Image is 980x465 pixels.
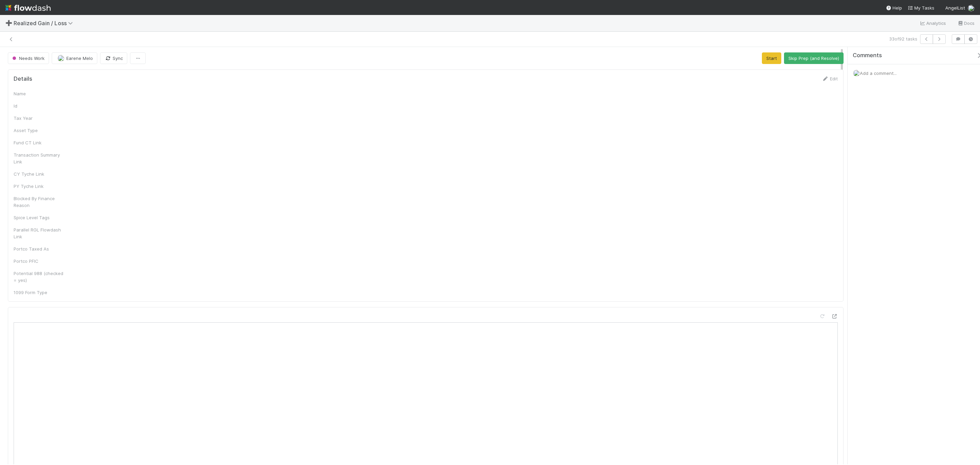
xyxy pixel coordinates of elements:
span: 33 of 92 tasks [889,35,917,42]
div: PY Tyche Link [14,183,65,190]
span: ➕ [5,20,12,26]
div: Tax Year [14,115,65,122]
img: avatar_bc42736a-3f00-4d10-a11d-d22e63cdc729.png [58,55,64,62]
a: Analytics [919,19,946,27]
img: avatar_bc42736a-3f00-4d10-a11d-d22e63cdc729.png [968,5,975,12]
img: avatar_bc42736a-3f00-4d10-a11d-d22e63cdc729.png [853,70,860,77]
h5: Details [14,76,32,82]
span: Earene Melo [66,55,93,61]
div: Portco Taxed As [14,245,65,252]
span: Realized Gain / Loss [14,20,76,27]
span: AngelList [945,5,965,11]
div: Parallel RGL Flowdash Link [14,226,65,240]
div: Id [14,102,65,109]
button: Start [762,52,781,64]
a: Edit [822,76,838,81]
div: Asset Type [14,127,65,134]
span: My Tasks [908,5,934,11]
div: Transaction Summary Link [14,151,65,165]
div: Fund CT Link [14,139,65,146]
div: Blocked By Finance Reason [14,195,65,209]
div: Spice Level Tags [14,214,65,221]
a: Docs [957,19,975,27]
span: Add a comment... [860,70,897,76]
div: Name [14,90,65,97]
button: Sync [100,52,127,64]
img: logo-inverted-e16ddd16eac7371096b0.svg [5,2,51,14]
a: My Tasks [908,4,934,11]
div: Help [886,4,902,11]
button: Skip Prep (and Resolve) [784,52,844,64]
button: Earene Melo [52,52,97,64]
div: Portco PFIC [14,258,65,264]
div: 1099 Form Type [14,289,65,296]
span: Comments [853,52,882,59]
div: CY Tyche Link [14,171,65,177]
div: Potential 988 (checked = yes) [14,270,65,284]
